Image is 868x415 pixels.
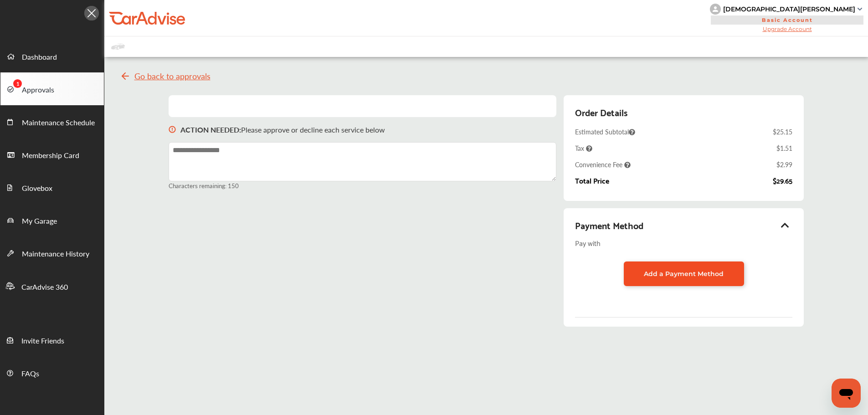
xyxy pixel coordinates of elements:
[169,117,176,142] img: svg+xml;base64,PHN2ZyB3aWR0aD0iMTYiIGhlaWdodD0iMTciIHZpZXdCb3g9IjAgMCAxNiAxNyIgZmlsbD0ibm9uZSIgeG...
[575,104,627,120] div: Order Details
[575,176,609,184] div: Total Price
[21,368,39,380] span: FAQs
[776,160,792,169] div: $2.99
[22,51,57,63] span: Dashboard
[22,248,89,260] span: Maintenance History
[773,176,792,184] div: $29.65
[0,72,104,105] a: Approvals
[773,127,792,136] div: $25.15
[711,15,863,25] span: Basic Account
[575,143,592,153] span: Tax
[832,379,861,408] iframe: Button to launch messaging window
[723,5,855,13] div: [DEMOGRAPHIC_DATA][PERSON_NAME]
[710,4,721,15] img: knH8PDtVvWoAbQRylUukY18CTiRevjo20fAtgn5MLBQj4uumYvk2MzTtcAIzfGAtb1XOLVMAvhLuqoNAbL4reqehy0jehNKdM...
[22,84,54,96] span: Approvals
[0,105,104,138] a: Maintenance Schedule
[624,261,744,286] a: Add a Payment Method
[0,40,104,72] a: Dashboard
[0,171,104,204] a: Glovebox
[858,8,862,10] img: sCxJUJ+qAmfqhQGDUl18vwLg4ZYJ6CxN7XmbOMBAAAAAElFTkSuQmCC
[120,71,131,82] img: svg+xml;base64,PHN2ZyB4bWxucz0iaHR0cDovL3d3dy53My5vcmcvMjAwMC9zdmciIHdpZHRoPSIyNCIgaGVpZ2h0PSIyNC...
[169,181,556,190] small: Characters remaining: 150
[180,124,385,135] p: Please approve or decline each service below
[21,335,64,347] span: Invite Friends
[22,150,79,162] span: Membership Card
[575,236,601,249] span: Pay with
[22,183,52,195] span: Glovebox
[575,217,792,233] div: Payment Method
[710,26,864,32] span: Upgrade Account
[84,6,99,20] img: Icon.5fd9dcc7.svg
[134,72,211,81] span: Go back to approvals
[0,204,104,236] a: My Garage
[180,124,241,135] b: ACTION NEEDED :
[111,41,125,52] img: placeholder_car.fcab19be.svg
[0,236,104,269] a: Maintenance History
[776,143,792,153] div: $1.51
[0,138,104,171] a: Membership Card
[22,215,57,227] span: My Garage
[575,160,631,169] span: Convenience Fee
[575,127,635,136] span: Estimated Subtotal
[22,117,95,129] span: Maintenance Schedule
[21,282,68,293] span: CarAdvise 360
[644,270,724,278] span: Add a Payment Method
